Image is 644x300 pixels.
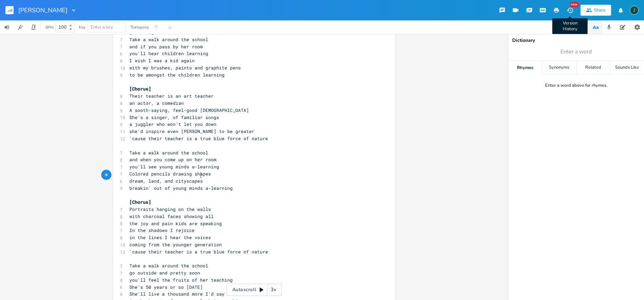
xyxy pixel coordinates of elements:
[129,249,268,255] span: 'cause their teacher is a true blue force of nature
[227,284,282,296] div: Autoscroll
[129,36,208,43] span: Take a walk around the school
[129,234,211,240] span: in the lines I hear the voices
[630,2,639,18] button: J
[129,50,208,56] span: you'll hear children learning
[129,114,219,120] span: She's a singer, of familiar songs
[129,44,203,50] span: and if you pass by her room
[129,171,211,177] span: Colored pencils drawing shapes
[129,291,225,297] span: She'll live a thousand more I'd say
[129,57,195,64] span: I wish I was a kid again
[79,25,86,29] div: Key
[542,61,576,74] div: Synonyms
[545,83,607,88] div: Enter a word above for rhymes.
[129,178,203,184] span: dream, land, and cityscapes
[129,227,195,233] span: In the shadows I rejoice
[129,199,151,205] span: [Chorus]
[129,206,211,212] span: Portraits hanging on the walls
[508,61,542,74] div: Rhymes
[18,7,68,13] span: [PERSON_NAME]
[129,156,216,163] span: and when you come up on her room
[630,6,639,15] div: Jim63
[129,277,233,283] span: you'll feel the fruits of her teaching
[129,263,208,269] span: Take a walk around the school
[570,2,579,7] div: New
[563,4,577,16] button: NewVersion History
[129,284,203,290] span: She's 50 years or so [DATE]
[129,65,241,71] span: with my brushes, paints and graphite pens
[46,26,53,29] div: BPM
[129,128,254,134] span: she'd inspire even [PERSON_NAME] to be greater
[129,72,225,78] span: to be amongst the children learning
[130,25,149,29] div: Transpose
[129,93,214,99] span: Their teacher is an art teacher
[580,5,611,16] button: Share
[129,213,214,219] span: with charcoal faces showing all
[129,100,184,106] span: an actor, a comedian
[129,121,216,127] span: a juggler who won't let you down
[576,61,610,74] div: Related
[560,48,592,56] span: Enter a word
[129,135,268,141] span: 'cause their teacher is a true blue force of nature
[610,61,644,74] div: Sounds Like
[129,270,200,276] span: go outside and pretty soon
[129,164,219,170] span: you'll see young minds a-learning
[129,150,208,156] span: Take a walk around the school
[129,220,222,227] span: the joy and pain kids are speaking
[594,7,606,13] div: Share
[512,38,640,43] div: Dictionary
[129,86,151,92] span: [Chorus]
[129,185,233,191] span: breakin' out of young minds a-learning
[129,107,249,113] span: A sooth-saying, feel-good [DEMOGRAPHIC_DATA]
[129,241,222,248] span: coming from the younger generation
[267,284,280,296] div: 3x
[91,24,113,30] span: Enter a key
